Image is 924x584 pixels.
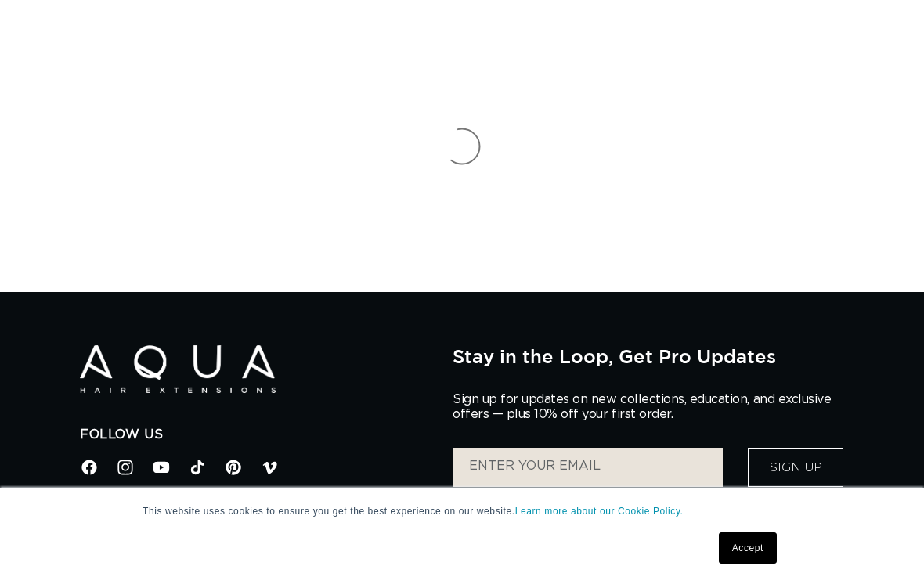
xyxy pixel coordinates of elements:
[80,427,429,443] h2: Follow Us
[143,504,781,518] p: This website uses cookies to ensure you get the best experience on our website.
[80,345,276,393] img: Aqua Hair Extensions
[453,448,723,487] input: ENTER YOUR EMAIL
[515,506,684,517] a: Learn more about our Cookie Policy.
[748,448,843,487] button: Sign Up
[453,345,844,367] h2: Stay in the Loop, Get Pro Updates
[719,532,777,564] a: Accept
[453,392,844,422] p: Sign up for updates on new collections, education, and exclusive offers — plus 10% off your first...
